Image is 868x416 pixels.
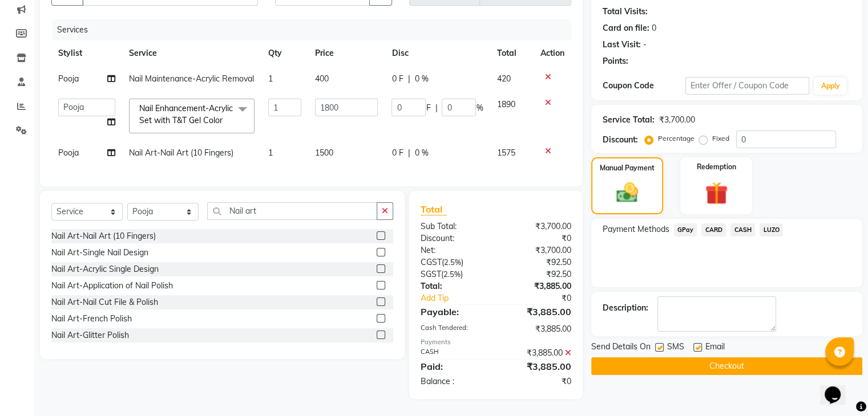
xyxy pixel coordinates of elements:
div: Last Visit: [603,39,641,51]
span: CASH [730,223,755,236]
iframe: chat widget [820,370,857,405]
span: 1 [268,148,273,158]
span: Send Details On [591,341,651,355]
span: | [407,73,410,85]
th: Disc [385,40,490,66]
span: 1500 [315,148,333,158]
span: | [407,147,410,159]
div: Net: [412,244,496,256]
div: Discount: [603,134,638,146]
div: Nail Art-French Polish [51,313,132,325]
div: ₹0 [496,376,580,388]
span: % [476,102,483,114]
input: Search or Scan [207,202,377,220]
div: - [643,39,647,51]
span: | [435,102,437,114]
span: Total [421,203,447,215]
div: Services [53,19,580,40]
div: Paid: [412,360,496,373]
div: Payments [421,337,571,347]
span: Payment Methods [603,223,669,235]
div: Coupon Code [603,80,685,92]
span: CARD [701,223,726,236]
div: CASH [412,347,496,359]
img: _gift.svg [698,179,735,207]
th: Stylist [51,40,122,66]
div: Balance : [412,376,496,388]
th: Qty [261,40,308,66]
div: Nail Art-Single Nail Design [51,247,148,259]
span: 0 F [391,73,403,85]
span: 1 [268,74,273,84]
button: Apply [814,78,846,95]
label: Redemption [697,162,736,172]
span: SGST [421,269,441,279]
th: Total [490,40,533,66]
div: Payable: [412,305,496,319]
div: ₹3,885.00 [496,305,580,319]
span: LUZO [760,223,783,236]
div: Nail Art-Glitter Polish [51,329,129,341]
div: Nail Art-Acrylic Single Design [51,263,159,275]
span: Nail Enhancement-Acrylic Set with T&T Gel Color [139,103,233,125]
span: 0 % [414,147,428,159]
span: GPay [674,223,697,236]
div: Cash Tendered: [412,323,496,335]
div: Description: [603,302,648,314]
input: Enter Offer / Coupon Code [685,77,810,95]
span: Pooja [58,74,79,84]
div: ₹3,885.00 [496,323,580,335]
div: ( ) [412,256,496,268]
th: Action [534,40,571,66]
th: Price [308,40,385,66]
button: Checkout [591,357,862,375]
div: ₹3,700.00 [496,221,580,233]
a: Add Tip [412,292,510,304]
span: Pooja [58,148,79,158]
span: Nail Art-Nail Art (10 Fingers) [129,148,233,158]
div: Sub Total: [412,221,496,233]
div: ₹92.50 [496,268,580,280]
span: F [426,102,430,114]
label: Fixed [712,133,729,144]
span: 1575 [496,148,515,158]
span: 400 [315,74,329,84]
div: Nail Art-Application of Nail Polish [51,280,173,292]
div: ( ) [412,268,496,280]
span: 1890 [496,99,515,109]
div: 0 [652,22,656,34]
span: SMS [667,341,684,355]
div: ₹92.50 [496,256,580,268]
div: Service Total: [603,114,655,126]
div: ₹3,885.00 [496,280,580,292]
div: ₹0 [496,233,580,244]
label: Manual Payment [600,163,655,173]
div: Nail Art-Nail Cut File & Polish [51,296,158,308]
div: ₹0 [510,292,579,304]
span: Email [705,341,725,355]
th: Service [122,40,261,66]
div: Discount: [412,233,496,244]
span: CGST [421,257,442,267]
div: ₹3,700.00 [496,244,580,256]
div: Total: [412,280,496,292]
span: 2.5% [443,270,461,279]
div: Card on file: [603,22,649,34]
span: 0 % [414,73,428,85]
a: x [223,115,228,125]
label: Percentage [658,133,695,144]
div: Points: [603,55,628,67]
img: _cash.svg [609,180,645,205]
div: ₹3,885.00 [496,360,580,373]
div: ₹3,885.00 [496,347,580,359]
div: ₹3,700.00 [659,114,695,126]
span: 0 F [391,147,403,159]
span: 2.5% [444,258,461,267]
div: Total Visits: [603,6,648,18]
div: Nail Art-Nail Art (10 Fingers) [51,230,156,242]
span: Nail Maintenance-Acrylic Removal [129,74,254,84]
span: 420 [496,74,510,84]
